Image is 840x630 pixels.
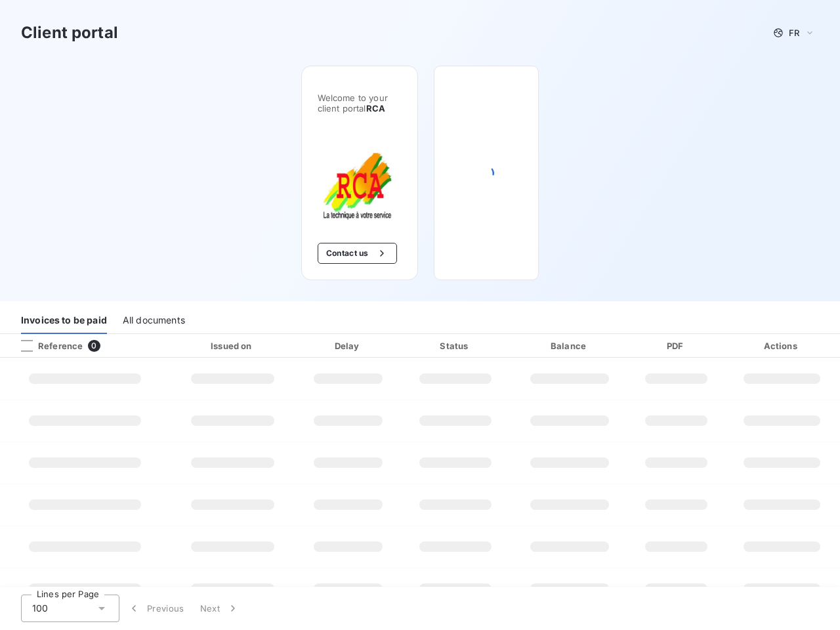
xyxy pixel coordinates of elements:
button: Contact us [318,243,397,264]
div: Issued on [172,339,293,352]
span: 0 [88,340,100,352]
div: Delay [299,339,398,352]
div: Status [404,339,508,352]
div: Balance [513,339,626,352]
div: PDF [632,339,721,352]
span: RCA [366,103,385,114]
div: Reference [10,340,83,352]
button: Previous [119,595,192,622]
div: All documents [123,306,185,334]
span: FR [789,28,799,38]
div: Actions [726,339,837,352]
span: 100 [32,602,48,615]
span: Welcome to your client portal [318,93,402,114]
button: Next [192,595,247,622]
img: Company logo [318,145,402,222]
div: Invoices to be paid [21,306,107,334]
h3: Client portal [21,21,118,45]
